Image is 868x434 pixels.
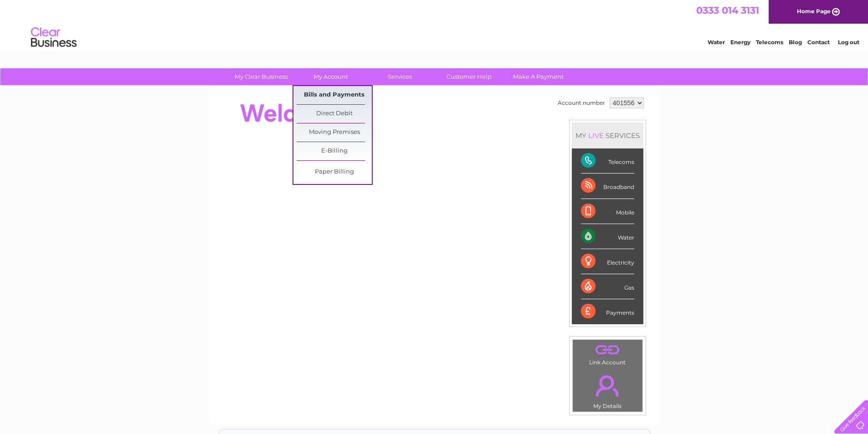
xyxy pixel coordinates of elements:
[431,68,507,85] a: Customer Help
[555,95,607,111] td: Account number
[575,370,640,402] a: .
[297,163,372,181] a: Paper Billing
[581,199,634,224] div: Mobile
[572,339,643,368] td: Link Account
[838,39,859,46] a: Log out
[586,131,606,140] div: LIVE
[696,5,759,16] a: 0333 014 3131
[297,86,372,104] a: Bills and Payments
[297,123,372,142] a: Moving Premises
[219,5,650,44] div: Clear Business is a trading name of Verastar Limited (registered in [GEOGRAPHIC_DATA] No. 3667643...
[581,299,634,324] div: Payments
[581,274,634,299] div: Gas
[31,24,77,51] img: logo.png
[224,68,299,85] a: My Clear Business
[789,39,802,46] a: Blog
[756,39,783,46] a: Telecoms
[293,68,368,85] a: My Account
[581,148,634,174] div: Telecoms
[581,249,634,274] div: Electricity
[572,123,643,148] div: MY SERVICES
[730,39,750,46] a: Energy
[807,39,830,46] a: Contact
[575,342,640,358] a: .
[297,142,372,160] a: E-Billing
[581,174,634,199] div: Broadband
[501,68,576,85] a: Make A Payment
[362,68,437,85] a: Services
[297,105,372,123] a: Direct Debit
[581,224,634,249] div: Water
[708,39,725,46] a: Water
[572,368,643,412] td: My Details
